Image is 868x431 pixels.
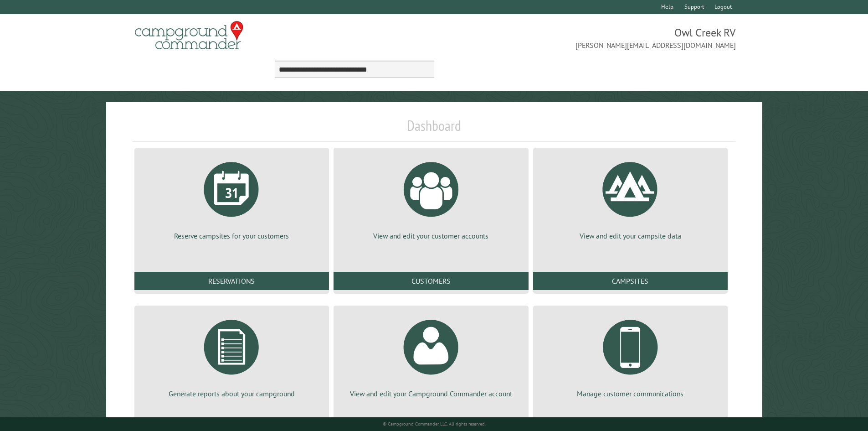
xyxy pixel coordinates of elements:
p: Generate reports about your campground [145,389,318,399]
span: Owl Creek RV [PERSON_NAME][EMAIL_ADDRESS][DOMAIN_NAME] [434,25,736,51]
p: View and edit your campsite data [544,231,717,241]
p: Manage customer communications [544,389,717,399]
a: Reserve campsites for your customers [145,155,318,241]
a: Reservations [134,272,329,290]
a: Campsites [533,272,728,290]
p: View and edit your customer accounts [344,231,517,241]
a: Manage customer communications [544,313,717,399]
a: View and edit your Campground Commander account [344,313,517,399]
p: Reserve campsites for your customers [145,231,318,241]
a: View and edit your campsite data [544,155,717,241]
a: Generate reports about your campground [145,313,318,399]
p: View and edit your Campground Commander account [344,389,517,399]
h1: Dashboard [132,117,736,142]
a: View and edit your customer accounts [344,155,517,241]
a: Customers [334,272,528,290]
small: © Campground Commander LLC. All rights reserved. [383,421,486,427]
img: Campground Commander [132,18,246,53]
